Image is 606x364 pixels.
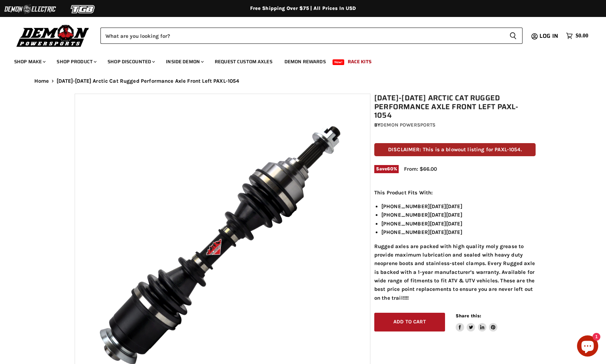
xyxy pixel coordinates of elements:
a: Inside Demon [161,54,208,69]
img: Demon Electric Logo 2 [4,2,57,16]
a: Log in [536,33,562,39]
nav: Breadcrumbs [20,78,586,84]
a: Home [34,78,49,84]
span: Share this: [456,313,481,318]
p: DISCLAIMER: This is a blowout listing for PAXL-1054. [374,143,536,156]
img: TGB Logo 2 [57,2,110,16]
ul: Main menu [9,52,587,69]
a: Request Custom Axles [209,54,278,69]
form: Product [100,28,523,44]
a: Shop Make [9,54,50,69]
button: Add to cart [374,313,445,331]
span: Log in [539,31,558,40]
a: Demon Rewards [279,54,331,69]
a: Shop Discounted [102,54,159,69]
div: by [374,121,536,129]
span: New! [333,59,345,65]
aside: Share this: [456,313,498,331]
a: Race Kits [342,54,377,69]
li: [PHONE_NUMBER][DATE][DATE] [381,219,536,228]
div: Free Shipping Over $75 | All Prices In USD [20,5,586,12]
span: 60 [387,166,393,171]
span: From: $66.00 [404,166,437,172]
li: [PHONE_NUMBER][DATE][DATE] [381,211,536,219]
div: Rugged axles are packed with high quality moly grease to provide maximum lubrication and sealed w... [374,188,536,303]
span: $0.00 [576,33,588,39]
a: $0.00 [562,31,592,41]
a: Demon Powersports [380,122,435,128]
inbox-online-store-chat: Shopify online store chat [575,335,600,358]
a: Shop Product [51,54,101,69]
span: Add to cart [393,319,426,325]
p: This Product Fits With: [374,188,536,197]
li: [PHONE_NUMBER][DATE][DATE] [381,228,536,236]
h1: [DATE]-[DATE] Arctic Cat Rugged Performance Axle Front Left PAXL-1054 [374,94,536,120]
button: Search [504,28,523,44]
span: [DATE]-[DATE] Arctic Cat Rugged Performance Axle Front Left PAXL-1054 [57,78,239,84]
img: Demon Powersports [14,23,92,48]
span: Save % [374,165,399,173]
input: Search [100,28,504,44]
li: [PHONE_NUMBER][DATE][DATE] [381,202,536,211]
